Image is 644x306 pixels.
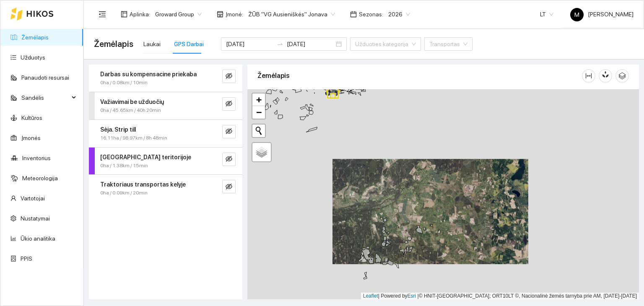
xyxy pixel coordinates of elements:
[418,293,419,299] span: |
[222,70,236,83] button: eye-invisible
[89,148,242,175] div: [GEOGRAPHIC_DATA] teritorijoje0ha / 1.38km / 15mineye-invisible
[21,195,45,202] a: Vartotojai
[22,175,58,182] a: Meteorologija
[256,94,262,105] span: +
[277,41,283,47] span: swap-right
[174,39,204,49] div: GPS Darbai
[226,39,273,49] input: Pradžios data
[21,235,55,242] a: Ūkio analitika
[582,69,595,83] button: column-width
[217,11,223,18] span: shop
[155,8,202,21] span: Groward Group
[222,180,236,193] button: eye-invisible
[248,8,335,21] span: ŽŪB "VG Ausieniškės" Jonava
[21,215,50,222] a: Nustatymai
[226,10,243,19] span: Įmonė :
[363,293,378,299] a: Leaflet
[361,293,639,300] div: | Powered by © HNIT-[GEOGRAPHIC_DATA]; ORT10LT ©, Nacionalinė žemės tarnyba prie AM, [DATE]-[DATE]
[94,6,111,23] button: menu-fold
[574,8,579,21] span: M
[226,73,232,80] span: eye-invisible
[408,293,416,299] a: Esri
[99,10,106,18] span: menu-fold
[226,183,232,191] span: eye-invisible
[582,73,595,79] span: column-width
[89,175,242,202] div: Traktoriaus transportas kelyje0ha / 0.09km / 20mineye-invisible
[143,39,161,49] div: Laukai
[130,10,150,19] span: Aplinka :
[388,8,410,21] span: 2026
[21,114,42,121] a: Kultūros
[226,100,232,108] span: eye-invisible
[540,8,553,21] span: LT
[100,181,186,188] strong: Traktoriaus transportas kelyje
[100,134,167,142] span: 16.11ha / 98.97km / 8h 48min
[100,162,148,170] span: 0ha / 1.38km / 15min
[22,155,51,161] a: Inventorius
[121,11,127,18] span: layout
[89,92,242,119] div: Važiavimai be užduočių0ha / 45.65km / 40h 20mineye-invisible
[21,54,45,61] a: Užduotys
[89,65,242,92] div: Darbas su kompensacine priekaba0ha / 0.08km / 10mineye-invisible
[222,97,236,111] button: eye-invisible
[21,34,49,41] a: Žemėlapis
[100,154,191,161] strong: [GEOGRAPHIC_DATA] teritorijoje
[277,41,283,47] span: to
[252,106,265,119] a: Zoom out
[222,125,236,138] button: eye-invisible
[287,39,334,49] input: Pabaigos data
[21,255,32,262] a: PPIS
[252,93,265,106] a: Zoom in
[100,79,148,87] span: 0ha / 0.08km / 10min
[226,156,232,163] span: eye-invisible
[100,126,136,133] strong: Sėja. Strip till
[89,120,242,147] div: Sėja. Strip till16.11ha / 98.97km / 8h 48mineye-invisible
[570,11,634,18] span: [PERSON_NAME]
[21,74,69,81] a: Panaudoti resursai
[100,71,197,78] strong: Darbas su kompensacine priekaba
[252,143,271,161] a: Layers
[359,10,383,19] span: Sezonas :
[256,107,262,117] span: −
[21,135,41,141] a: Įmonės
[226,128,232,136] span: eye-invisible
[94,37,133,51] span: Žemėlapis
[252,124,265,137] button: Initiate a new search
[100,99,164,105] strong: Važiavimai be užduočių
[222,153,236,166] button: eye-invisible
[350,11,357,18] span: calendar
[257,64,582,88] div: Žemėlapis
[100,106,161,114] span: 0ha / 45.65km / 40h 20min
[21,89,69,106] span: Sandėlis
[100,189,148,197] span: 0ha / 0.09km / 20min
